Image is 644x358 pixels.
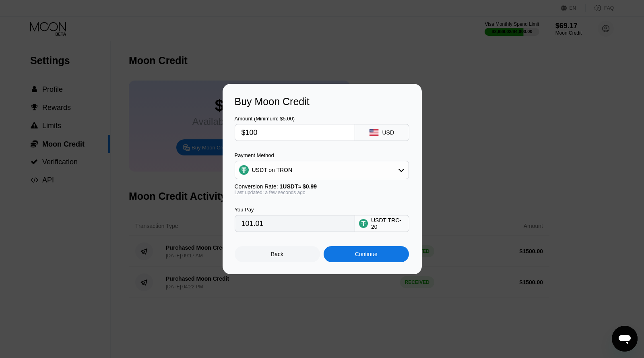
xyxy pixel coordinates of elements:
div: Back [271,251,283,257]
div: USDT TRC-20 [371,217,405,230]
iframe: Кнопка запуска окна обмена сообщениями [612,326,638,352]
span: 1 USDT ≈ $0.99 [280,183,317,190]
div: Conversion Rate: [235,183,409,190]
div: Last updated: a few seconds ago [235,190,409,195]
div: USD [382,129,394,136]
div: USDT on TRON [235,162,409,178]
div: Back [235,246,320,262]
div: Payment Method [235,152,409,158]
div: Buy Moon Credit [235,96,410,108]
div: Continue [324,246,409,262]
div: Amount (Minimum: $5.00) [235,116,355,122]
div: You Pay [235,207,355,213]
div: Continue [355,251,378,257]
input: $0.00 [242,124,348,141]
div: USDT on TRON [252,167,293,173]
